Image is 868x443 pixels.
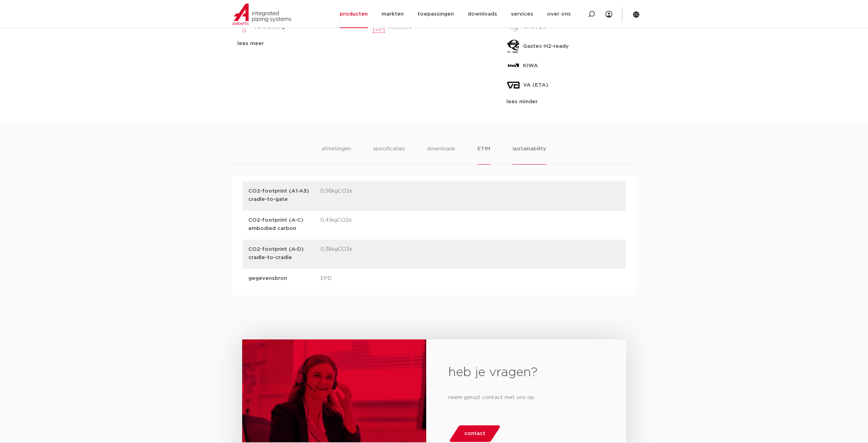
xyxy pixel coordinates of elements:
[373,145,405,165] li: specificaties
[322,145,351,165] li: afmetingen
[320,216,352,234] p: 0,41kgCO2e
[506,59,520,73] img: KIWA
[427,145,455,165] li: downloads
[320,274,332,284] p: EPD
[237,39,362,48] div: lees meer
[448,364,604,381] h2: heb je vragen?
[506,78,520,92] img: VA (ETA)
[448,392,604,403] p: neem gerust contact met ons op
[506,39,520,53] img: Gastec-H2-ready
[248,245,315,262] p: CO2-footprint (A-D) cradle-to-cradle
[512,145,546,165] li: sustainability
[523,81,548,89] p: VA (ETA)
[523,62,538,70] p: KIWA
[506,98,631,106] div: lees minder
[320,245,353,263] p: 0,38kgCO2e
[248,216,315,233] p: CO2-footprint (A-C) embodied carbon
[523,42,569,51] p: Gastec-H2-ready
[449,425,501,442] a: contact
[477,145,490,165] li: ETIM
[248,274,315,283] p: gegevensbron
[320,187,353,205] p: 0,56kgCO2e
[464,428,485,439] span: contact
[248,187,315,204] p: CO2-footprint (A1-A3) cradle-to-gate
